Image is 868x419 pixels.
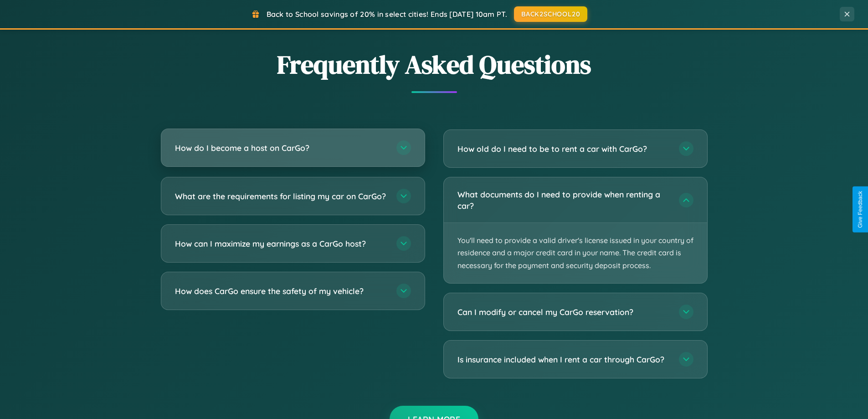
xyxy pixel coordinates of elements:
h3: How does CarGo ensure the safety of my vehicle? [175,285,387,297]
h3: Is insurance included when I rent a car through CarGo? [457,354,670,365]
h3: What are the requirements for listing my car on CarGo? [175,191,387,202]
button: BACK2SCHOOL20 [514,6,587,22]
h2: Frequently Asked Questions [161,47,708,82]
p: You'll need to provide a valid driver's license issued in your country of residence and a major c... [444,223,707,283]
div: Give Feedback [857,191,863,228]
h3: How do I become a host on CarGo? [175,142,387,154]
h3: Can I modify or cancel my CarGo reservation? [457,306,670,318]
span: Back to School savings of 20% in select cities! Ends [DATE] 10am PT. [267,10,507,19]
h3: What documents do I need to provide when renting a car? [457,189,670,211]
h3: How can I maximize my earnings as a CarGo host? [175,238,387,249]
h3: How old do I need to be to rent a car with CarGo? [457,143,670,155]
